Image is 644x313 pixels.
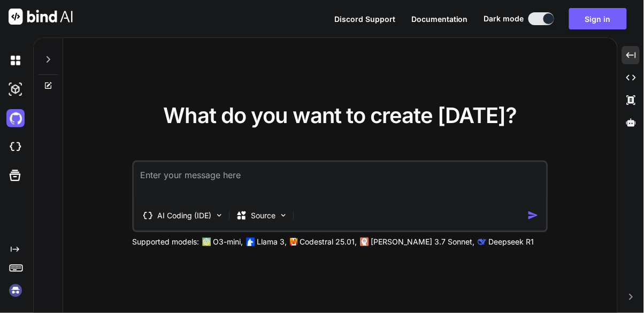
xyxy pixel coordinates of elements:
[279,211,288,220] img: Pick Models
[489,236,534,247] p: Deepseek R1
[158,210,212,221] p: AI Coding (IDE)
[257,236,287,247] p: Llama 3,
[334,14,395,24] span: Discord Support
[6,138,25,156] img: cloudideIcon
[528,210,539,221] img: icon
[213,236,243,247] p: O3-mini,
[300,236,357,247] p: Codestral 25.01,
[569,8,627,29] button: Sign in
[247,238,255,246] img: Llama2
[371,236,475,247] p: [PERSON_NAME] 3.7 Sonnet,
[6,281,25,300] img: signin
[9,9,73,25] img: Bind AI
[6,80,25,98] img: darkAi-studio
[411,14,468,24] span: Documentation
[411,13,468,25] button: Documentation
[133,236,200,247] p: Supported models:
[290,238,298,246] img: Mistral-AI
[6,109,25,127] img: githubDark
[164,102,517,128] span: What do you want to create [DATE]?
[6,51,25,70] img: darkChat
[334,13,395,25] button: Discord Support
[215,211,224,220] img: Pick Tools
[484,13,524,24] span: Dark mode
[203,238,211,246] img: GPT-4
[361,238,369,246] img: claude
[478,238,487,246] img: claude
[251,210,276,221] p: Source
